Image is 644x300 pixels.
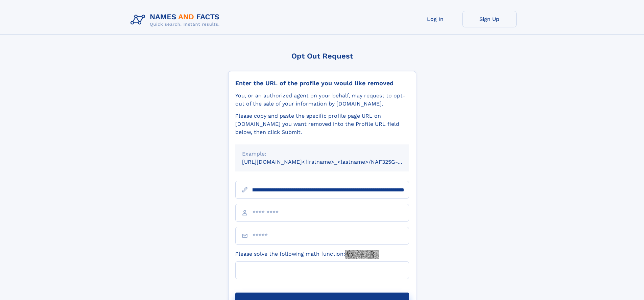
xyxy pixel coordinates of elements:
[242,150,402,158] div: Example:
[242,159,422,165] small: [URL][DOMAIN_NAME]<firstname>_<lastname>/NAF325G-xxxxxxxx
[235,79,409,87] div: Enter the URL of the profile you would like removed
[408,11,462,27] a: Log In
[462,11,517,27] a: Sign Up
[235,250,379,259] label: Please solve the following math function:
[228,52,416,60] div: Opt Out Request
[235,112,409,136] div: Please copy and paste the specific profile page URL on [DOMAIN_NAME] you want removed into the Pr...
[128,11,225,29] img: Logo Names and Facts
[235,92,409,108] div: You, or an authorized agent on your behalf, may request to opt-out of the sale of your informatio...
